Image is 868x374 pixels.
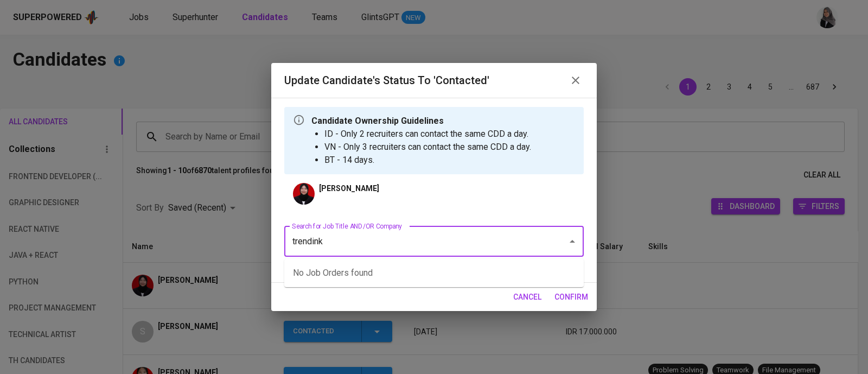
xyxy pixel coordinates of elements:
button: confirm [550,287,592,307]
li: VN - Only 3 recruiters can contact the same CDD a day. [324,141,531,154]
p: Candidate Ownership Guidelines [311,115,531,128]
p: [PERSON_NAME] [319,183,379,194]
li: ID - Only 2 recruiters can contact the same CDD a day. [324,128,531,141]
div: No Job Orders found [284,259,584,287]
span: confirm [554,290,588,304]
h6: Update Candidate's Status to 'Contacted' [284,72,489,89]
span: cancel [513,290,541,304]
button: cancel [509,287,546,307]
button: Close [565,234,580,249]
img: 34e8d0ba1d378c79c5ca356950594393.png [293,183,315,205]
li: BT - 14 days. [324,154,531,167]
